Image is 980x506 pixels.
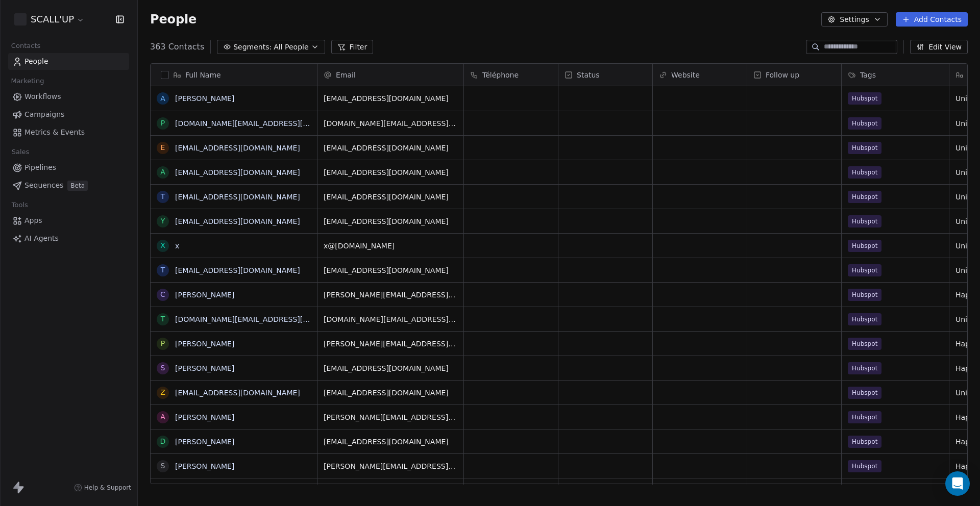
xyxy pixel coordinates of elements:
[324,412,457,422] span: [PERSON_NAME][EMAIL_ADDRESS][PERSON_NAME][DOMAIN_NAME]
[8,159,129,176] a: Pipelines
[160,289,165,300] div: C
[848,240,881,252] span: Hubspot
[24,109,64,120] span: Campaigns
[464,64,558,86] div: Téléphone
[7,38,45,54] span: Contacts
[8,212,129,229] a: Apps
[8,124,129,141] a: Metrics & Events
[910,40,968,54] button: Edit View
[175,413,234,421] a: [PERSON_NAME]
[160,93,165,104] div: A
[175,119,360,128] a: [DOMAIN_NAME][EMAIL_ADDRESS][DOMAIN_NAME]
[848,485,881,497] span: Hubspot
[24,215,42,226] span: Apps
[175,193,300,201] a: [EMAIL_ADDRESS][DOMAIN_NAME]
[12,11,87,28] button: SCALL'UP
[482,70,519,80] span: Téléphone
[161,265,165,275] div: t
[175,266,300,274] a: [EMAIL_ADDRESS][DOMAIN_NAME]
[175,340,234,348] a: [PERSON_NAME]
[860,70,876,80] span: Tags
[848,264,881,276] span: Hubspot
[766,70,799,80] span: Follow up
[336,70,356,80] span: Email
[24,233,59,244] span: AI Agents
[24,127,85,138] span: Metrics & Events
[653,64,747,86] div: Website
[175,217,300,225] a: [EMAIL_ADDRESS][DOMAIN_NAME]
[577,70,600,80] span: Status
[161,142,165,153] div: e
[324,93,457,104] span: [EMAIL_ADDRESS][DOMAIN_NAME]
[317,64,463,86] div: Email
[175,315,360,323] a: [DOMAIN_NAME][EMAIL_ADDRESS][DOMAIN_NAME]
[274,42,308,53] span: All People
[848,117,881,130] span: Hubspot
[185,70,221,80] span: Full Name
[671,70,700,80] span: Website
[175,94,234,103] a: [PERSON_NAME]
[945,471,970,496] div: Open Intercom Messenger
[8,53,129,70] a: People
[324,216,457,226] span: [EMAIL_ADDRESS][DOMAIN_NAME]
[324,437,457,447] span: [EMAIL_ADDRESS][DOMAIN_NAME]
[8,88,129,105] a: Workflows
[24,180,63,191] span: Sequences
[161,216,165,226] div: y
[31,13,74,26] span: SCALL'UP
[151,86,317,485] div: grid
[151,64,317,86] div: Full Name
[74,484,131,492] a: Help & Support
[175,462,234,470] a: [PERSON_NAME]
[160,387,165,398] div: z
[848,289,881,301] span: Hubspot
[7,73,48,89] span: Marketing
[8,106,129,123] a: Campaigns
[84,484,131,492] span: Help & Support
[324,118,457,129] span: [DOMAIN_NAME][EMAIL_ADDRESS][DOMAIN_NAME]
[161,314,165,324] div: t
[160,167,165,178] div: a
[842,64,949,86] div: Tags
[160,412,165,422] div: A
[8,177,129,194] a: SequencesBeta
[324,167,457,178] span: [EMAIL_ADDRESS][DOMAIN_NAME]
[848,460,881,472] span: Hubspot
[848,313,881,325] span: Hubspot
[175,364,234,372] a: [PERSON_NAME]
[175,389,300,397] a: [EMAIL_ADDRESS][DOMAIN_NAME]
[848,411,881,423] span: Hubspot
[24,91,61,102] span: Workflows
[324,363,457,373] span: [EMAIL_ADDRESS][DOMAIN_NAME]
[160,436,166,447] div: D
[161,461,165,471] div: S
[7,197,32,213] span: Tools
[161,191,165,202] div: t
[848,387,881,399] span: Hubspot
[175,291,234,299] a: [PERSON_NAME]
[324,339,457,349] span: [PERSON_NAME][EMAIL_ADDRESS][PERSON_NAME][DOMAIN_NAME]
[324,388,457,398] span: [EMAIL_ADDRESS][DOMAIN_NAME]
[324,143,457,153] span: [EMAIL_ADDRESS][DOMAIN_NAME]
[24,56,48,67] span: People
[896,12,968,27] button: Add Contacts
[324,461,457,471] span: [PERSON_NAME][EMAIL_ADDRESS][DOMAIN_NAME]
[821,12,887,27] button: Settings
[848,436,881,448] span: Hubspot
[848,191,881,203] span: Hubspot
[175,168,300,176] a: [EMAIL_ADDRESS][DOMAIN_NAME]
[161,338,165,349] div: P
[848,166,881,179] span: Hubspot
[175,438,234,446] a: [PERSON_NAME]
[175,242,179,250] a: x
[848,92,881,105] span: Hubspot
[324,192,457,202] span: [EMAIL_ADDRESS][DOMAIN_NAME]
[24,162,56,173] span: Pipelines
[67,181,88,191] span: Beta
[848,215,881,227] span: Hubspot
[331,40,374,54] button: Filter
[324,265,457,275] span: [EMAIL_ADDRESS][DOMAIN_NAME]
[324,290,457,300] span: [PERSON_NAME][EMAIL_ADDRESS][PERSON_NAME][DOMAIN_NAME]
[848,338,881,350] span: Hubspot
[161,363,165,373] div: S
